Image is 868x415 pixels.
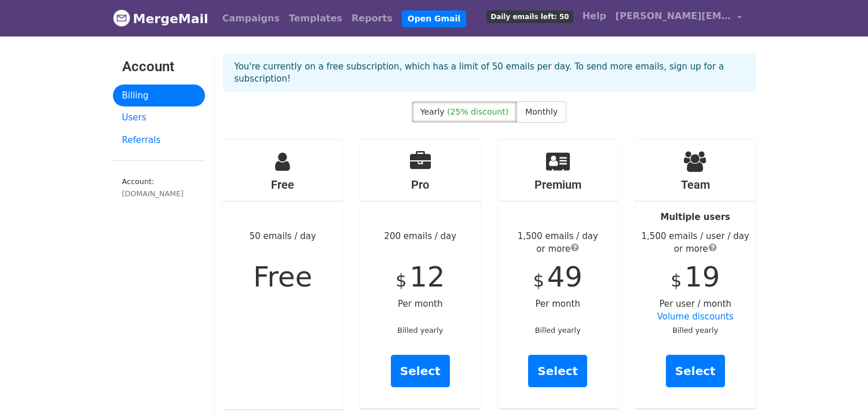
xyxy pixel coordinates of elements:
div: Per user / month [635,139,756,408]
span: Daily emails left: 50 [486,10,573,23]
span: [PERSON_NAME][EMAIL_ADDRESS][DOMAIN_NAME] [616,9,731,23]
small: Billed yearly [672,326,718,335]
div: 50 emails / day [223,139,343,409]
span: Free [253,260,312,293]
small: Billed yearly [535,326,581,335]
span: Monthly [525,107,558,116]
a: [PERSON_NAME][EMAIL_ADDRESS][DOMAIN_NAME] [611,5,746,32]
a: Volume discounts [657,311,734,322]
h4: Team [635,178,756,192]
a: MergeMail [113,6,208,31]
img: MergeMail logo [113,9,130,27]
a: Users [113,106,205,129]
span: $ [395,270,406,291]
span: (25% discount) [447,107,508,116]
strong: Multiple users [661,212,730,222]
small: Account: [122,177,196,199]
span: Yearly [420,107,445,116]
a: Open Gmail [402,10,466,27]
span: 19 [684,260,720,293]
a: Templates [284,7,347,30]
div: Per month [498,139,618,408]
a: Referrals [113,129,205,152]
a: Help [578,5,611,28]
span: $ [533,270,544,291]
a: Select [528,355,587,387]
h3: Account [122,58,196,75]
span: $ [671,270,682,291]
div: 1,500 emails / day or more [498,230,618,256]
p: You're currently on a free subscription, which has a limit of 50 emails per day. To send more ema... [235,61,744,85]
small: Billed yearly [397,326,443,335]
a: Select [666,355,725,387]
span: 49 [547,260,583,293]
div: [DOMAIN_NAME] [122,188,196,199]
a: Daily emails left: 50 [482,5,577,28]
a: Select [391,355,450,387]
a: Billing [113,85,205,107]
h4: Pro [360,178,481,192]
span: 12 [409,260,445,293]
a: Campaigns [218,7,284,30]
div: 200 emails / day Per month [360,139,481,408]
h4: Premium [498,178,618,192]
h4: Free [223,178,343,192]
a: Reports [347,7,397,30]
div: 1,500 emails / user / day or more [635,230,756,256]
